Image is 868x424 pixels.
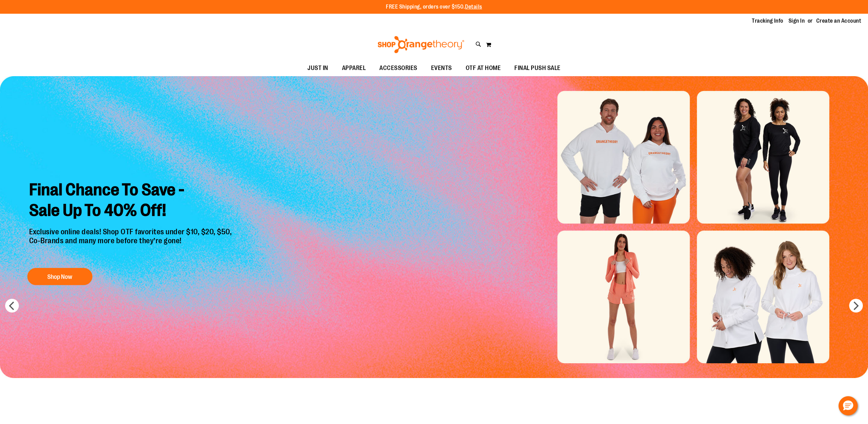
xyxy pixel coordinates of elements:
[5,299,19,313] button: prev
[342,60,366,76] span: APPAREL
[508,60,567,76] a: FINAL PUSH SALE
[466,60,501,76] span: OTF AT HOME
[24,174,239,227] h2: Final Chance To Save - Sale Up To 40% Off!
[377,36,465,53] img: Shop Orangetheory
[788,17,805,25] a: Sign In
[816,17,861,25] a: Create an Account
[372,60,424,76] a: ACCESSORIES
[839,396,858,415] button: Hello, have a question? Let’s chat.
[24,227,239,261] p: Exclusive online deals! Shop OTF favorites under $10, $20, $50, Co-Brands and many more before th...
[335,60,373,76] a: APPAREL
[431,60,452,76] span: EVENTS
[379,60,417,76] span: ACCESSORIES
[465,4,482,10] a: Details
[459,60,508,76] a: OTF AT HOME
[849,299,863,313] button: next
[386,3,482,11] p: FREE Shipping, orders over $150.
[27,268,93,285] button: Shop Now
[514,60,561,76] span: FINAL PUSH SALE
[301,60,335,76] a: JUST IN
[752,17,783,25] a: Tracking Info
[307,60,328,76] span: JUST IN
[424,60,459,76] a: EVENTS
[24,174,239,288] a: Final Chance To Save -Sale Up To 40% Off! Exclusive online deals! Shop OTF favorites under $10, $...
